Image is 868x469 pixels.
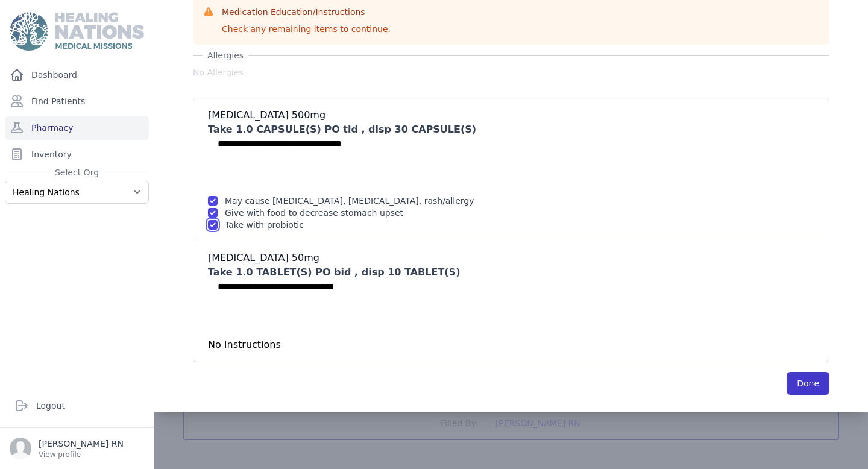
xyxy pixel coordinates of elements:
label: Give with food to decrease stomach upset [225,208,403,218]
span: Select Org [50,166,104,178]
span: Allergies [203,49,248,61]
a: [PERSON_NAME] RN View profile [10,438,144,459]
a: Dashboard [5,63,149,87]
a: Pharmacy [5,116,149,140]
label: May cause [MEDICAL_DATA], [MEDICAL_DATA], rash/allergy [225,196,474,206]
div: No Instructions [208,338,814,352]
h3: [MEDICAL_DATA] 50mg [208,251,814,265]
p: View profile [39,450,124,459]
label: Take with probiotic [225,220,304,230]
a: Inventory [5,142,149,166]
img: Medical Missions EMR [10,12,143,51]
p: [PERSON_NAME] RN [39,438,124,450]
a: Logout [10,394,144,418]
p: Check any remaining items to continue. [222,23,391,35]
h3: Medication Education/Instructions [222,6,391,18]
a: Find Patients [5,89,149,113]
h3: [MEDICAL_DATA] 500mg [208,108,814,122]
div: Take 1.0 TABLET(S) PO bid , disp 10 TABLET(S) [208,265,814,280]
button: Done [787,372,829,395]
div: Take 1.0 CAPSULE(S) PO tid , disp 30 CAPSULE(S) [208,122,814,137]
span: No Allergies [193,66,244,78]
